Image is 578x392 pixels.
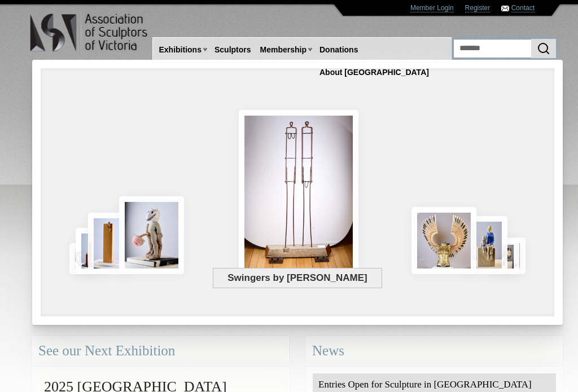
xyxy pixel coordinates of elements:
a: About [GEOGRAPHIC_DATA] [315,62,433,83]
a: Donations [315,39,362,60]
a: Member Login [410,4,454,12]
a: Sculptors [210,39,256,60]
a: Register [465,4,491,12]
img: Swingers [239,110,358,274]
a: Membership [256,39,311,60]
img: Contact ASV [501,6,509,11]
img: Waiting together for the Home coming [466,216,507,274]
a: Exhibitions [155,39,206,60]
img: logo.png [29,11,150,54]
a: Contact [511,4,535,12]
span: Swingers by [PERSON_NAME] [213,268,383,288]
div: See our Next Exhibition [32,336,289,366]
div: News [306,336,563,366]
img: Search [537,42,550,55]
